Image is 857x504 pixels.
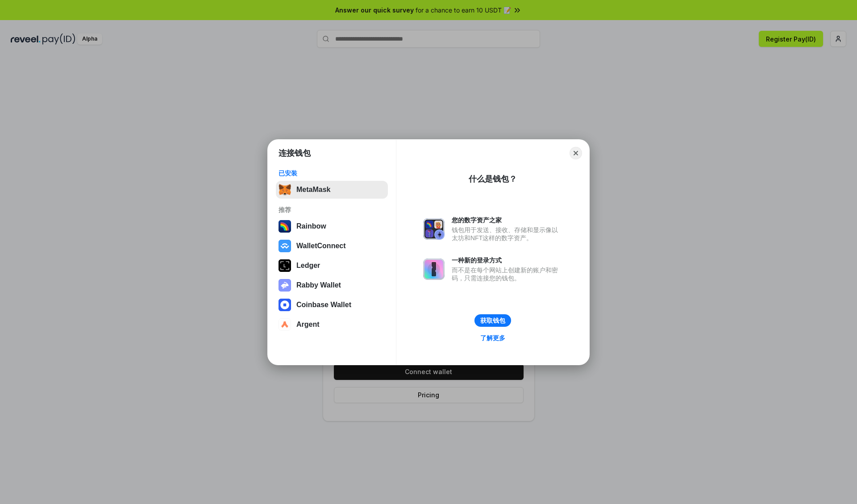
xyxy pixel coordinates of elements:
[296,222,326,230] div: Rainbow
[279,259,291,272] img: svg+xml,%3Csvg%20xmlns%3D%22http%3A%2F%2Fwww.w3.org%2F2000%2Fsvg%22%20width%3D%2228%22%20height%3...
[423,218,445,240] img: svg+xml,%3Csvg%20xmlns%3D%22http%3A%2F%2Fwww.w3.org%2F2000%2Fsvg%22%20fill%3D%22none%22%20viewBox...
[279,240,291,252] img: svg+xml,%3Csvg%20width%3D%2228%22%20height%3D%2228%22%20viewBox%3D%220%200%2028%2028%22%20fill%3D...
[474,314,511,327] button: 获取钱包
[480,317,505,325] div: 获取钱包
[276,316,388,333] button: Argent
[279,299,291,311] img: svg+xml,%3Csvg%20width%3D%2228%22%20height%3D%2228%22%20viewBox%3D%220%200%2028%2028%22%20fill%3D...
[296,186,330,194] div: MetaMask
[452,226,562,242] div: 钱包用于发送、接收、存储和显示像以太坊和NFT这样的数字资产。
[276,237,388,255] button: WalletConnect
[279,220,291,233] img: svg+xml,%3Csvg%20width%3D%22120%22%20height%3D%22120%22%20viewBox%3D%220%200%20120%20120%22%20fil...
[279,169,385,177] div: 已安装
[279,183,291,196] img: svg+xml,%3Csvg%20fill%3D%22none%22%20height%3D%2233%22%20viewBox%3D%220%200%2035%2033%22%20width%...
[452,266,562,282] div: 而不是在每个网站上创建新的账户和密码，只需连接您的钱包。
[276,217,388,235] button: Rainbow
[279,279,291,292] img: svg+xml,%3Csvg%20xmlns%3D%22http%3A%2F%2Fwww.w3.org%2F2000%2Fsvg%22%20fill%3D%22none%22%20viewBox...
[480,334,505,342] div: 了解更多
[276,276,388,294] button: Rabby Wallet
[279,206,385,214] div: 推荐
[475,332,511,344] a: 了解更多
[423,258,445,280] img: svg+xml,%3Csvg%20xmlns%3D%22http%3A%2F%2Fwww.w3.org%2F2000%2Fsvg%22%20fill%3D%22none%22%20viewBox...
[296,242,346,250] div: WalletConnect
[279,148,311,158] h1: 连接钱包
[296,262,320,270] div: Ledger
[570,147,582,159] button: Close
[279,318,291,331] img: svg+xml,%3Csvg%20width%3D%2228%22%20height%3D%2228%22%20viewBox%3D%220%200%2028%2028%22%20fill%3D...
[276,296,388,314] button: Coinbase Wallet
[452,256,562,264] div: 一种新的登录方式
[276,257,388,275] button: Ledger
[296,301,351,309] div: Coinbase Wallet
[296,281,341,289] div: Rabby Wallet
[452,216,562,224] div: 您的数字资产之家
[276,181,388,199] button: MetaMask
[469,174,517,184] div: 什么是钱包？
[296,321,320,329] div: Argent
